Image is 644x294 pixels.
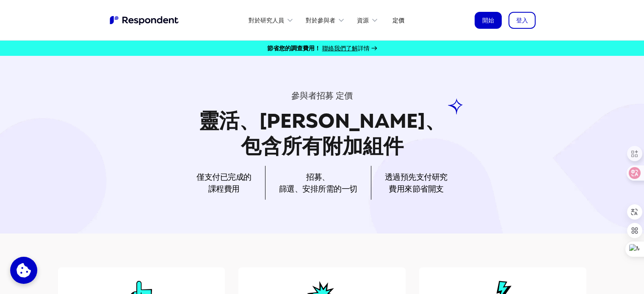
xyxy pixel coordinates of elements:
font: 透過預先支付研究 [385,172,448,182]
font: 對於研究人員 [249,16,284,24]
a: 家 [109,15,181,26]
font: 登入 [516,16,528,24]
font: 對於參與者 [306,16,335,24]
a: 開始 [475,12,502,29]
font: 開始 [482,16,494,24]
img: 未命名的 UI 徽標文本 [109,15,181,26]
font: 僅支付已完成的 [196,172,252,182]
div: 對於研究人員 [244,10,301,30]
div: 對於參與者 [301,10,352,30]
a: 登入 [509,12,536,29]
div: 資源 [352,10,386,30]
font: 靈活、[PERSON_NAME]、 [199,109,445,132]
font: 節省您的調查費用！ [267,44,321,52]
font: 詳情 [358,44,370,52]
font: 聯絡我們了解 [322,44,358,52]
font: 費用來節省開支 [389,184,444,194]
font: 包含所有附加組件 [241,135,404,158]
font: 資源 [357,16,369,24]
font: 參與者招募 [291,91,334,101]
font: 定價 [336,91,353,101]
a: 定價 [386,10,411,30]
font: 篩選、安排所需的一切 [279,184,357,194]
font: 招募、 [306,172,330,182]
font: 課程費用 [208,184,240,194]
font: 定價 [392,16,404,24]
